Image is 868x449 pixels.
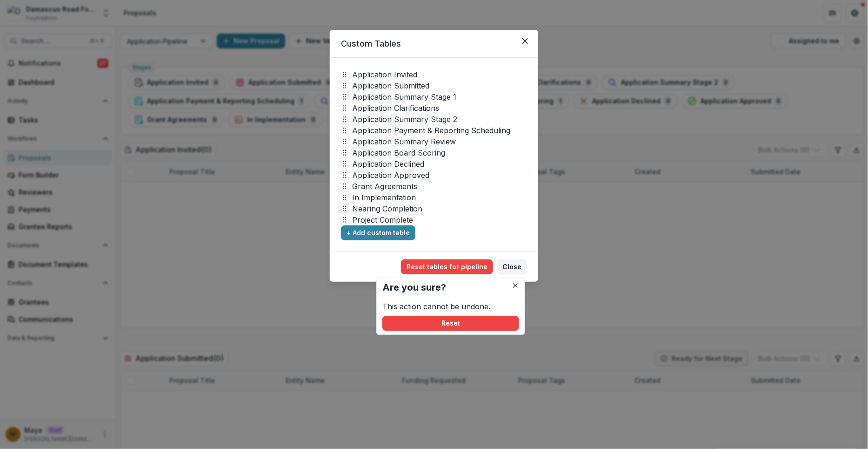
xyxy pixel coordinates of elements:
[341,136,527,147] div: Application Summary Review
[382,282,519,293] h2: Are you sure?
[352,136,456,147] p: Application Summary Review
[341,181,527,192] div: Grant Agreements
[382,301,519,312] p: This action cannot be undone.
[518,34,533,48] button: Close
[352,91,456,102] p: Application Summary Stage 1
[352,158,424,170] p: Application Declined
[352,181,417,192] p: Grant Agreements
[352,203,422,214] p: Nearing Completion
[352,80,429,91] p: Application Submitted
[341,114,527,125] div: Application Summary Stage 2
[497,259,527,274] button: Close
[341,102,527,114] div: Application Clarifications
[352,102,439,114] p: Application Clarifications
[341,69,527,80] div: Application Invited
[341,203,527,214] div: Nearing Completion
[352,192,416,203] p: In Implementation
[341,147,527,158] div: Application Board Scoring
[382,316,519,331] button: Reset
[341,80,527,91] div: Application Submitted
[352,170,429,181] p: Application Approved
[341,170,527,181] div: Application Approved
[401,259,493,274] button: Reset tables for pipeline
[341,225,415,240] button: + Add custom table
[352,214,413,225] p: Project Complete
[352,114,457,125] p: Application Summary Stage 2
[341,158,527,170] div: Application Declined
[352,147,445,158] p: Application Board Scoring
[341,192,527,203] div: In Implementation
[341,125,527,136] div: Application Payment & Reporting Scheduling
[341,91,527,102] div: Application Summary Stage 1
[352,125,510,136] p: Application Payment & Reporting Scheduling
[352,69,417,80] p: Application Invited
[510,280,521,291] button: Close
[341,214,527,225] div: Project Complete
[330,30,538,58] header: Custom Tables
